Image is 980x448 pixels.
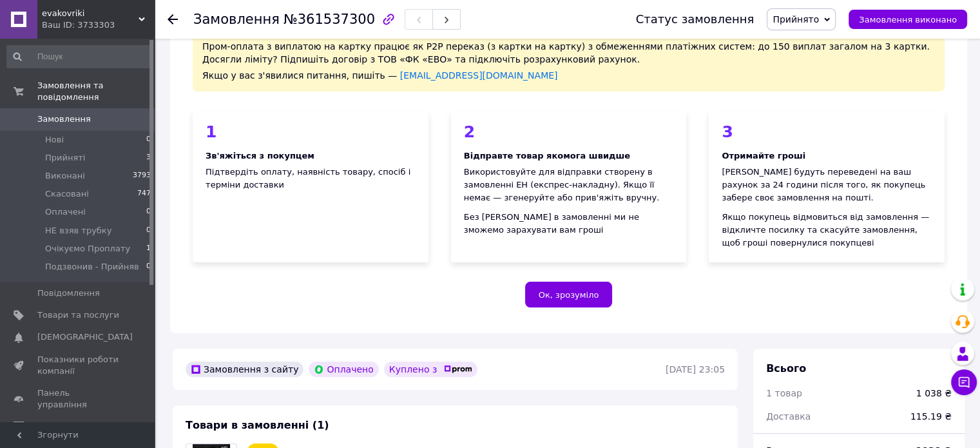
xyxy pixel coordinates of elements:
img: prom [444,365,472,373]
div: Статус замовлення [636,13,754,26]
span: Всього [766,362,806,375]
span: Нові [45,134,64,146]
div: Куплено з [384,362,478,377]
span: 1 товар [766,388,802,398]
span: Подзвонив - Прийняв [45,261,139,273]
span: 0 [146,225,151,237]
span: Прийнято [773,14,819,24]
div: Підтвердіть оплату, наявність товару, спосіб і терміни доставки [206,166,416,191]
span: 747 [137,188,151,200]
div: Використовуйте для відправки створену в замовленні ЕН (експрес-накладну). Якщо її немає — згенеру... [464,166,674,204]
div: Пром-оплата з виплатою на картку працює як P2P переказ (з картки на картку) з обмеженнями платіжн... [193,30,945,92]
span: Панель управління [37,387,119,411]
b: Зв'яжіться з покупцем [206,151,314,161]
button: Чат з покупцем [951,369,977,395]
div: Якщо у вас з'явилися питання, пишіть — [202,69,935,82]
span: Показники роботи компанії [37,354,119,377]
span: 0 [146,206,151,218]
div: 115.19 ₴ [903,402,959,431]
div: Без [PERSON_NAME] в замовленні ми не зможемо зарахувати вам гроші [464,211,674,237]
span: 3 [146,152,151,164]
b: Відправте товар якомога швидше [464,151,630,161]
span: Повідомлення [37,287,100,299]
div: Замовлення з сайту [186,362,303,377]
span: Товари в замовленні (1) [186,419,329,431]
span: Ок, зрозуміло [539,290,599,300]
div: 3 [722,124,932,140]
button: Ок, зрозуміло [525,282,613,307]
span: 0 [146,261,151,273]
span: 3793 [133,170,151,182]
span: 1 [146,243,151,255]
span: Виконані [45,170,85,182]
span: 0 [146,134,151,146]
span: Товари та послуги [37,309,119,321]
span: Замовлення виконано [859,15,957,24]
span: Замовлення та повідомлення [37,80,155,103]
span: Доставка [766,411,811,422]
input: Пошук [6,45,152,68]
span: №361537300 [283,12,375,27]
span: [DEMOGRAPHIC_DATA] [37,331,133,343]
div: 2 [464,124,674,140]
span: Оплачені [45,206,86,218]
span: evakovriki [42,8,139,19]
span: Очікуємо Проплату [45,243,130,255]
span: Відгуки [37,421,71,433]
span: НЕ взяв трубку [45,225,111,237]
time: [DATE] 23:05 [666,364,725,375]
span: Прийняті [45,152,85,164]
div: [PERSON_NAME] будуть переведені на ваш рахунок за 24 години після того, як покупець забере своє з... [722,166,932,204]
div: 1 038 ₴ [916,387,952,400]
div: Якщо покупець відмовиться від замовлення — відкличте посилку та скасуйте замовлення, щоб гроші по... [722,211,932,249]
button: Замовлення виконано [849,10,967,29]
b: Отримайте гроші [722,151,805,161]
div: Повернутися назад [168,13,178,26]
div: 1 [206,124,416,140]
div: Ваш ID: 3733303 [42,19,155,31]
span: Замовлення [193,12,280,27]
span: Скасовані [45,188,89,200]
a: [EMAIL_ADDRESS][DOMAIN_NAME] [400,70,558,81]
span: Замовлення [37,113,91,125]
div: Оплачено [309,362,378,377]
